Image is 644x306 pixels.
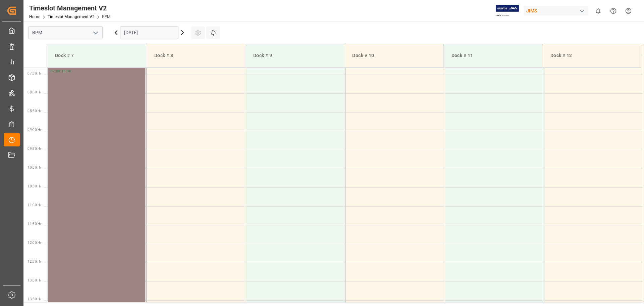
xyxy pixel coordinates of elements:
[591,3,606,18] button: show 0 new notifications
[60,70,61,73] div: -
[606,3,621,18] button: Help Center
[28,109,41,113] span: 08:30 Hr
[28,222,41,226] span: 11:30 Hr
[350,49,437,62] div: Dock # 10
[251,49,338,62] div: Dock # 9
[28,90,41,94] span: 08:00 Hr
[52,49,141,62] div: Dock # 7
[28,166,41,169] span: 10:00 Hr
[28,203,41,207] span: 11:00 Hr
[28,128,41,132] span: 09:00 Hr
[524,6,588,16] div: JIMS
[496,5,519,17] img: Exertis%20JAM%20-%20Email%20Logo.jpg_1722504956.jpg
[90,28,100,38] button: open menu
[28,278,41,282] span: 13:00 Hr
[29,14,40,19] a: Home
[51,70,60,73] div: 07:00
[29,3,110,13] div: Timeslot Management V2
[120,26,178,39] input: DD.MM.YYYY
[28,72,41,75] span: 07:30 Hr
[28,297,41,301] span: 13:30 Hr
[449,49,537,62] div: Dock # 11
[28,260,41,263] span: 12:30 Hr
[28,184,41,188] span: 10:30 Hr
[48,14,95,19] a: Timeslot Management V2
[28,147,41,150] span: 09:30 Hr
[28,241,41,245] span: 12:00 Hr
[28,26,103,39] input: Type to search/select
[61,70,71,73] div: 15:00
[152,49,239,62] div: Dock # 8
[524,4,591,17] button: JIMS
[548,49,636,62] div: Dock # 12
